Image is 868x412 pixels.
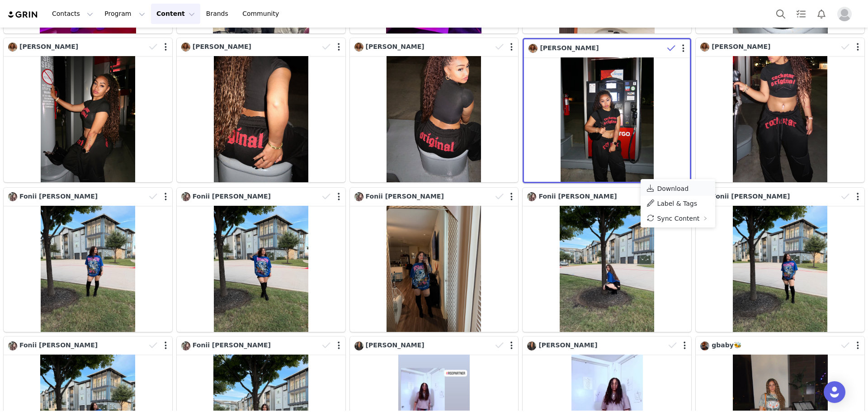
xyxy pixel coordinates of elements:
[193,43,251,50] span: [PERSON_NAME]
[712,193,790,200] span: Fonii [PERSON_NAME]
[527,192,536,201] img: 63b48113-3f19-4bf7-aa1b-398028241745.jpg
[366,43,425,50] span: [PERSON_NAME]
[527,341,536,350] img: c2c43acb-8c7b-4b31-9b2e-b33e3982669d.jpg
[641,181,715,196] a: Download
[19,341,98,349] span: Fonii [PERSON_NAME]
[8,341,17,350] img: 63b48113-3f19-4bf7-aa1b-398028241745.jpg
[181,341,190,350] img: 63b48113-3f19-4bf7-aa1b-398028241745.jpg
[354,192,363,201] img: 63b48113-3f19-4bf7-aa1b-398028241745.jpg
[7,10,39,19] img: grin logo
[712,341,741,349] span: gbaby🐝
[366,341,425,349] span: [PERSON_NAME]
[19,43,78,50] span: [PERSON_NAME]
[528,44,538,53] img: 9839c928-6cba-4bc1-9666-a56e5353f63c.jpg
[657,215,699,222] span: Sync Content
[832,7,861,21] button: Profile
[19,193,98,200] span: Fonii [PERSON_NAME]
[700,341,709,350] img: 45b2fd22-56fb-481f-81fe-52733c08fcf6.jpg
[700,43,709,52] img: 9839c928-6cba-4bc1-9666-a56e5353f63c.jpg
[237,4,288,24] a: Community
[703,216,708,221] i: icon: right
[99,4,151,24] button: Program
[366,193,444,200] span: Fonii [PERSON_NAME]
[657,200,697,207] span: Label & Tags
[791,4,811,24] a: Tasks
[151,4,200,24] button: Content
[811,4,831,24] button: Notifications
[538,193,617,200] span: Fonii [PERSON_NAME]
[354,341,363,350] img: c2c43acb-8c7b-4b31-9b2e-b33e3982669d.jpg
[201,4,236,24] a: Brands
[181,43,190,52] img: 9839c928-6cba-4bc1-9666-a56e5353f63c.jpg
[354,43,363,52] img: 9839c928-6cba-4bc1-9666-a56e5353f63c.jpg
[824,381,845,403] div: Open Intercom Messenger
[181,192,190,201] img: 63b48113-3f19-4bf7-aa1b-398028241745.jpg
[193,341,271,349] span: Fonii [PERSON_NAME]
[8,192,17,201] img: 63b48113-3f19-4bf7-aa1b-398028241745.jpg
[771,4,791,24] button: Search
[8,43,17,52] img: 9839c928-6cba-4bc1-9666-a56e5353f63c.jpg
[657,185,689,192] span: Download
[47,4,99,24] button: Contacts
[712,43,770,50] span: [PERSON_NAME]
[193,193,271,200] span: Fonii [PERSON_NAME]
[540,44,599,52] span: [PERSON_NAME]
[538,341,597,349] span: [PERSON_NAME]
[837,7,852,21] img: placeholder-profile.jpg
